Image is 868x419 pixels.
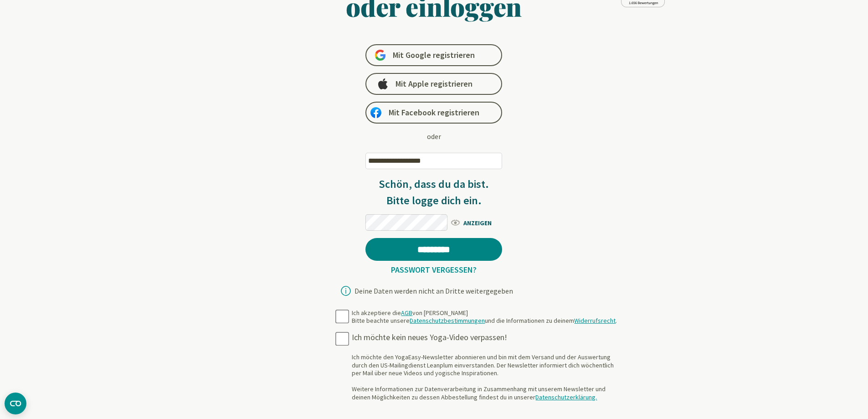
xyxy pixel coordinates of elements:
[5,393,26,414] button: CMP-Widget öffnen
[389,107,479,118] span: Mit Facebook registrieren
[395,78,473,89] span: Mit Apple registrieren
[352,309,617,325] div: Ich akzeptiere die von [PERSON_NAME] Bitte beachte unsere und die Informationen zu deinem .
[387,264,480,275] a: Passwort vergessen?
[410,316,485,325] a: Datenschutzbestimmungen
[365,176,502,209] h3: Schön, dass du da bist. Bitte logge dich ein.
[365,73,502,95] a: Mit Apple registrieren
[365,44,502,66] a: Mit Google registrieren
[450,217,502,228] span: ANZEIGEN
[574,316,616,325] a: Widerrufsrecht
[393,50,475,61] span: Mit Google registrieren
[352,353,621,401] div: Ich möchte den YogaEasy-Newsletter abonnieren und bin mit dem Versand und der Auswertung durch de...
[401,309,412,317] a: AGB
[427,131,441,142] div: oder
[535,393,597,401] a: Datenschutzerklärung.
[365,102,502,124] a: Mit Facebook registrieren
[354,287,513,295] div: Deine Daten werden nicht an Dritte weitergegeben
[352,332,621,343] div: Ich möchte kein neues Yoga-Video verpassen!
